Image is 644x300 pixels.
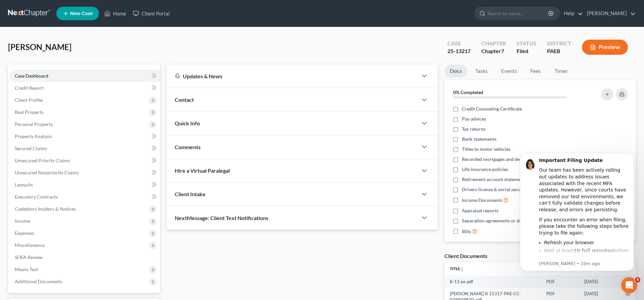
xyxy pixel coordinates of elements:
div: Case [447,40,471,47]
span: Comments [175,144,201,150]
iframe: Intercom live chat [621,277,637,293]
span: Bank statements [462,136,496,142]
div: Chapter [481,40,506,47]
span: Retirement account statements [462,176,527,183]
span: Executory Contracts [15,194,58,200]
div: Filed [517,47,536,55]
span: Income Documents [462,197,502,204]
a: Credit Report [9,82,160,94]
span: Lawsuits [15,182,33,187]
span: Property Analysis [15,133,52,139]
div: Chapter [481,47,506,55]
div: District [547,40,571,47]
a: Client Portal [129,7,173,19]
div: Updates & News [175,73,410,80]
a: Case Dashboard [9,70,160,82]
a: Unsecured Nonpriority Claims [9,167,160,179]
a: Titleunfold_more [450,266,464,271]
span: Pay advices [462,116,486,122]
span: Unsecured Priority Claims [15,158,70,163]
span: Credit Counseling Certificate [462,105,522,112]
a: Home [101,7,129,19]
span: Expenses [15,230,34,236]
input: Search by name... [488,7,549,19]
span: 4 [635,277,640,283]
span: Credit Report [15,85,44,91]
span: Bills [462,228,471,235]
span: Contact [175,96,194,103]
span: Miscellaneous [15,242,45,248]
iframe: Intercom notifications message [510,144,644,297]
span: New Case [70,11,93,16]
span: Recorded mortgages and deeds [462,156,527,163]
a: [PERSON_NAME] [584,7,636,19]
span: SOFA Review [15,254,43,260]
div: PAEB [547,47,571,55]
span: Codebtors Insiders & Notices [15,206,76,212]
strong: 0% Completed [453,89,483,95]
div: 25-13217 [447,47,471,55]
a: Tasks [470,65,493,78]
a: Property Analysis [9,130,160,142]
span: Quick Info [175,120,200,126]
a: Help [560,7,583,19]
span: Separation agreements or decrees of divorces [462,217,557,224]
span: Titles to motor vehicles [462,146,511,153]
a: SOFA Review [9,251,160,263]
span: Unsecured Nonpriority Claims [15,170,79,175]
a: Fees [525,65,546,78]
a: Unsecured Priority Claims [9,155,160,167]
span: Tax returns [462,126,485,132]
span: Additional Documents [15,278,62,284]
span: 7 [501,48,504,54]
span: Client Profile [15,97,43,103]
span: Means Test [15,266,38,272]
span: Real Property [15,109,44,115]
a: Executory Contracts [9,191,160,203]
span: Life insurance policies [462,166,508,173]
span: Income [15,218,30,224]
span: Client Intake [175,191,206,197]
div: Client Documents [444,252,487,259]
a: Secured Claims [9,142,160,155]
span: Hire a Virtual Paralegal [175,167,230,174]
span: NextMessage: Client Text Notifications [175,215,268,221]
span: Appraisal reports [462,207,498,214]
span: Case Dashboard [15,73,48,79]
a: Lawsuits [9,179,160,191]
a: Events [496,65,522,78]
a: Timer [549,65,573,78]
button: Preview [582,40,628,55]
a: Docs [444,65,467,78]
span: [PERSON_NAME] [8,42,71,52]
div: Status [517,40,536,47]
span: Secured Claims [15,145,47,151]
i: unfold_more [460,267,464,271]
span: Drivers license & social security card [462,186,538,193]
span: Personal Property [15,121,53,127]
td: 8-13 pa-pdf [444,275,541,288]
